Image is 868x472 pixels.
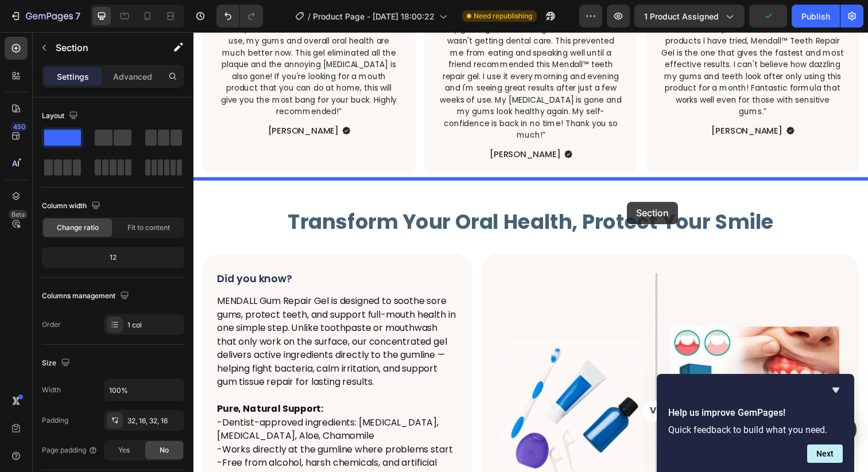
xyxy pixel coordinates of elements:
p: Advanced [113,71,152,83]
span: 1 product assigned [644,10,719,22]
span: Change ratio [57,223,99,233]
div: Publish [801,10,830,22]
span: No [160,445,169,455]
div: Column width [42,198,103,214]
div: Beta [9,210,28,219]
div: Undo/Redo [216,5,263,28]
div: Order [42,319,61,330]
p: 7 [75,9,80,23]
div: Width [42,385,61,395]
div: Columns management [42,288,131,304]
button: Next question [807,444,843,463]
button: 1 product assigned [634,5,745,28]
div: Layout [42,108,80,124]
p: Quick feedback to build what you need. [668,424,843,435]
p: Section [56,41,150,54]
div: Size [42,356,72,371]
span: Need republishing [474,11,532,21]
button: Publish [792,5,840,28]
iframe: Design area [193,32,868,472]
span: Fit to content [127,223,170,233]
div: Padding [42,415,68,426]
p: Settings [57,71,89,83]
span: Yes [118,445,130,455]
span: / [308,10,311,22]
div: 450 [11,122,28,131]
div: 32, 16, 32, 16 [127,416,181,426]
h2: Help us improve GemPages! [668,406,843,420]
div: 1 col [127,320,181,330]
button: Hide survey [829,383,843,397]
div: Page padding [42,445,98,455]
span: Product Page - [DATE] 18:00:22 [313,10,435,22]
div: Help us improve GemPages! [668,383,843,463]
div: 12 [44,249,182,266]
button: 7 [5,5,86,28]
input: Auto [104,380,184,400]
